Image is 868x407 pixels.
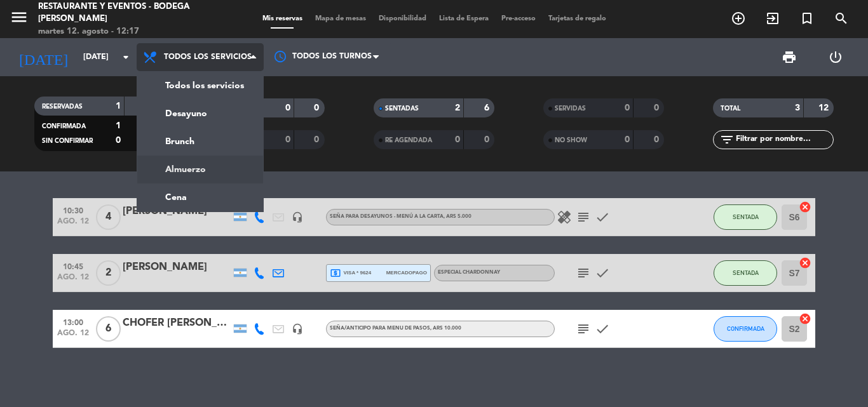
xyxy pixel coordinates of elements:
[42,123,86,130] span: CONFIRMADA
[828,50,843,65] i: power_settings_new
[455,135,460,144] strong: 0
[116,102,121,110] strong: 1
[330,267,371,279] span: visa * 9624
[314,103,322,112] strong: 0
[721,105,740,112] span: TOTAL
[495,15,542,22] span: Pre-acceso
[484,103,492,112] strong: 6
[292,211,303,223] i: headset_mic
[38,25,208,38] div: martes 12. agosto - 12:17
[719,132,735,147] i: filter_list
[123,259,231,276] div: [PERSON_NAME]
[330,214,471,219] span: Seña para DESAYUNOS - MENÚ A LA CARTA
[314,135,322,144] strong: 0
[137,156,263,183] a: Almuerzo
[96,260,121,286] span: 2
[42,138,93,144] span: SIN CONFIRMAR
[576,210,591,225] i: subject
[731,11,746,26] i: add_circle_outline
[795,103,800,112] strong: 3
[799,201,811,213] i: cancel
[727,325,764,332] span: CONFIRMADA
[330,326,461,331] span: Seña/anticipo para MENU DE PASOS
[595,321,610,337] i: check
[116,136,121,145] strong: 0
[38,1,208,25] div: Restaurante y Eventos - Bodega [PERSON_NAME]
[385,137,432,143] span: RE AGENDADA
[137,183,263,211] a: Cena
[444,214,471,219] span: , ARS 5.000
[96,316,121,342] span: 6
[96,204,121,230] span: 4
[542,15,613,22] span: Tarjetas de regalo
[595,265,610,281] i: check
[57,273,89,288] span: ago. 12
[834,11,849,26] i: search
[372,15,433,22] span: Disponibilidad
[576,265,591,281] i: subject
[10,8,29,27] i: menu
[57,314,89,329] span: 13:00
[799,257,811,269] i: cancel
[714,204,777,230] button: SENTADA
[812,38,858,76] div: LOG OUT
[654,103,661,112] strong: 0
[42,103,83,110] span: RESERVADAS
[123,315,231,331] div: CHOFER [PERSON_NAME]
[57,258,89,273] span: 10:45
[385,105,419,112] span: SENTADAS
[137,100,263,128] a: Desayuno
[430,326,461,331] span: , ARS 10.000
[765,11,780,26] i: exit_to_app
[455,103,460,112] strong: 2
[557,210,572,225] i: healing
[57,203,89,217] span: 10:30
[57,329,89,344] span: ago. 12
[714,260,777,286] button: SENTADA
[164,53,252,62] span: Todos los servicios
[285,103,290,112] strong: 0
[555,105,586,112] span: SERVIDAS
[137,128,263,156] a: Brunch
[733,213,759,220] span: SENTADA
[818,103,831,112] strong: 12
[309,15,372,22] span: Mapa de mesas
[625,135,630,144] strong: 0
[733,269,759,276] span: SENTADA
[433,15,495,22] span: Lista de Espera
[386,269,427,277] span: mercadopago
[555,137,587,143] span: NO SHOW
[576,321,591,337] i: subject
[484,135,492,144] strong: 0
[116,121,121,130] strong: 1
[714,316,777,342] button: CONFIRMADA
[10,43,77,71] i: [DATE]
[10,8,29,31] button: menu
[256,15,309,22] span: Mis reservas
[438,270,500,275] span: ESPECIAL CHARDONNAY
[782,50,797,65] span: print
[57,217,89,232] span: ago. 12
[799,312,811,325] i: cancel
[625,103,630,112] strong: 0
[595,210,610,225] i: check
[799,11,815,26] i: turned_in_not
[330,267,341,279] i: local_atm
[735,133,833,147] input: Filtrar por nombre...
[292,323,303,335] i: headset_mic
[123,203,231,220] div: [PERSON_NAME]
[285,135,290,144] strong: 0
[654,135,661,144] strong: 0
[137,72,263,100] a: Todos los servicios
[118,50,133,65] i: arrow_drop_down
